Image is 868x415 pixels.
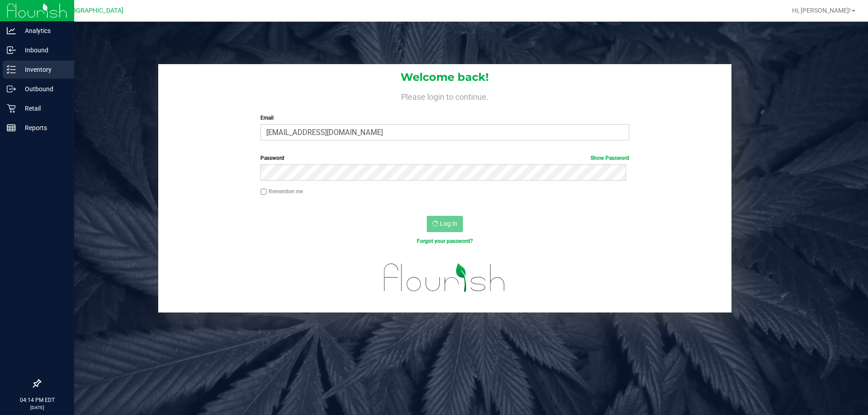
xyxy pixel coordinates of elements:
[16,45,70,56] p: Inbound
[7,65,16,74] inline-svg: Inventory
[4,396,70,404] p: 04:14 PM EDT
[7,84,16,93] inline-svg: Outbound
[260,187,303,196] label: Remember me
[373,255,516,301] img: flourish_logo.svg
[260,155,284,161] span: Password
[158,90,731,101] h4: Please login to continue.
[260,114,629,122] label: Email
[7,104,16,113] inline-svg: Retail
[61,7,123,14] span: [GEOGRAPHIC_DATA]
[7,26,16,35] inline-svg: Analytics
[7,123,16,132] inline-svg: Reports
[440,220,458,227] span: Log In
[16,64,70,75] p: Inventory
[260,189,267,195] input: Remember me
[158,71,731,83] h1: Welcome back!
[590,155,629,161] a: Show Password
[427,216,463,232] button: Log In
[7,46,16,55] inline-svg: Inbound
[16,84,70,94] p: Outbound
[792,7,851,14] span: Hi, [PERSON_NAME]!
[16,122,70,133] p: Reports
[16,25,70,36] p: Analytics
[4,404,70,411] p: [DATE]
[16,103,70,114] p: Retail
[417,238,473,244] a: Forgot your password?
